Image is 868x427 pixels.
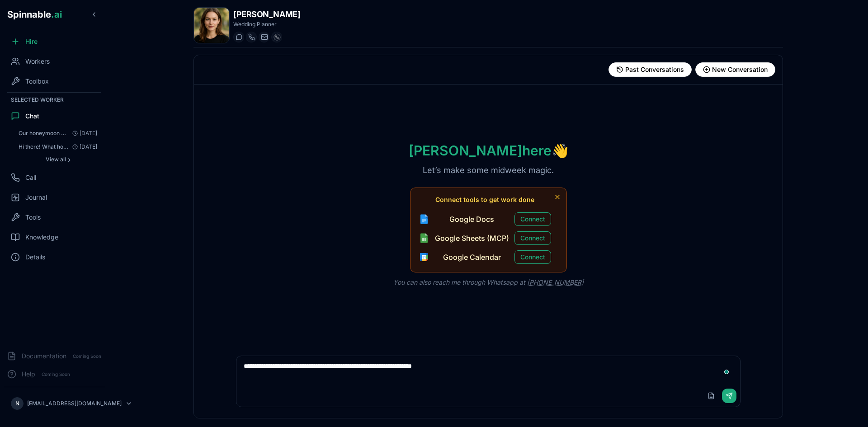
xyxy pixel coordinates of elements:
[695,62,775,77] button: Start new conversation
[25,233,58,242] span: Knowledge
[25,213,41,222] span: Tools
[435,233,509,244] span: Google Sheets (MCP)
[25,112,39,121] span: Chat
[22,370,35,379] span: Help
[25,253,45,262] span: Details
[435,195,534,204] span: Connect tools to get work done
[7,394,101,413] button: N[EMAIL_ADDRESS][DOMAIN_NAME]
[514,250,551,264] button: Connect
[70,352,104,361] span: Coming Soon
[15,400,19,407] span: N
[14,127,101,140] button: Open conversation: Our honeymoon will be on late june. what do you think about tanzania plus seyc...
[419,233,429,244] img: Google Sheets (MCP)
[514,212,551,226] button: Connect
[609,62,692,77] button: View past conversations
[25,57,50,66] span: Workers
[394,142,583,159] h1: [PERSON_NAME] here
[69,143,97,150] span: [DATE]
[625,65,684,74] span: Past Conversations
[233,32,244,42] button: Start a chat with Leah Wagner
[19,130,69,137] span: Our honeymoon will be on late june. what do you think about tanzania plus seychelles?: Let me fix...
[271,32,282,42] button: WhatsApp
[379,278,598,287] p: You can also reach me through Whatsapp at
[419,252,429,263] img: Google Calendar
[527,278,584,286] a: [PHONE_NUMBER]
[25,77,49,86] span: Toolbox
[246,32,257,42] button: Start a call with Leah Wagner
[408,164,568,177] p: Let’s make some midweek magic.
[14,154,101,165] button: Show all conversations
[25,37,38,46] span: Hire
[552,192,563,202] button: Dismiss tool suggestions
[712,65,768,74] span: New Conversation
[435,214,509,225] span: Google Docs
[39,370,73,379] span: Coming Soon
[514,231,551,245] button: Connect
[69,130,97,137] span: [DATE]
[419,214,429,225] img: Google Docs
[236,356,740,385] textarea: To enrich screen reader interactions, please activate Accessibility in Grammarly extension settings
[7,9,62,20] span: Spinnable
[435,252,509,263] span: Google Calendar
[68,156,71,163] span: ›
[233,21,300,28] p: Wedding Planner
[22,352,66,361] span: Documentation
[25,193,47,202] span: Journal
[46,156,66,163] span: View all
[19,143,69,150] span: Hi there! What honeymoon destinations do you recommend? we will travel late june. We are looking ...
[274,33,281,41] img: WhatsApp
[51,9,62,20] span: .ai
[233,8,300,21] h1: [PERSON_NAME]
[259,32,269,42] button: Send email to leah.wagner@getspinnable.ai
[14,141,101,153] button: Open conversation: Hi there! What honeymoon destinations do you recommend? we will travel late ju...
[27,400,122,407] p: [EMAIL_ADDRESS][DOMAIN_NAME]
[4,94,105,105] div: Selected Worker
[25,173,36,182] span: Call
[552,142,568,159] span: wave
[194,8,229,43] img: Leah Wagner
